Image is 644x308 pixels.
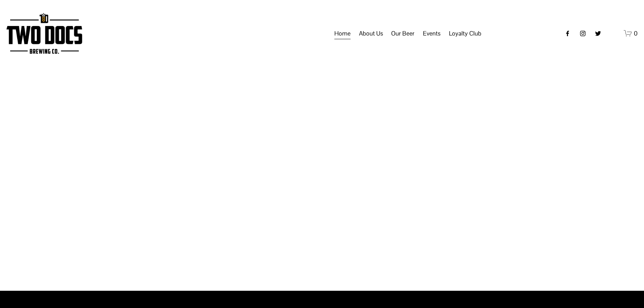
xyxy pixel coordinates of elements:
img: Two Docs Brewing Co. [6,13,82,54]
a: instagram-unauth [579,30,586,37]
span: About Us [359,28,383,39]
a: Home [334,27,351,40]
a: Facebook [564,30,571,37]
h1: Beer is Art. [86,158,559,199]
a: folder dropdown [423,27,440,40]
a: 0 items in cart [624,29,638,38]
span: Our Beer [391,28,414,39]
a: folder dropdown [449,27,481,40]
a: folder dropdown [391,27,414,40]
a: folder dropdown [359,27,383,40]
span: Events [423,28,440,39]
span: 0 [634,29,638,37]
span: Loyalty Club [449,28,481,39]
a: twitter-unauth [595,30,601,37]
